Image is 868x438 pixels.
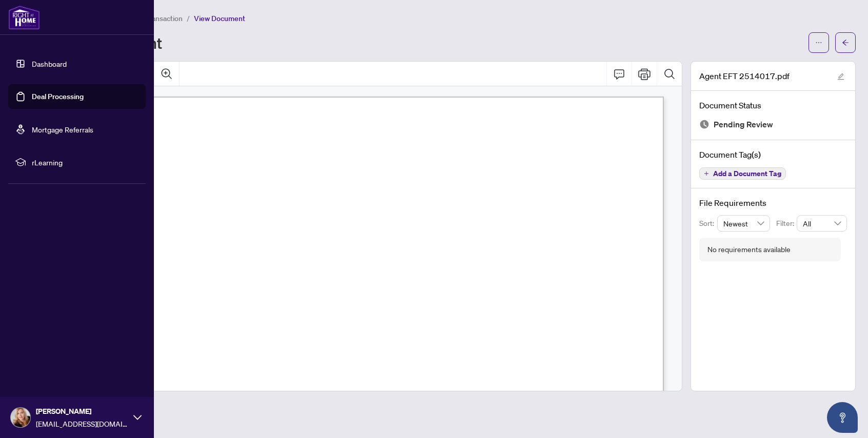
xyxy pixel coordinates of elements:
[699,119,709,129] img: Document Status
[714,118,773,131] span: Pending Review
[707,244,791,255] div: No requirements available
[699,148,847,161] h4: Document Tag(s)
[36,418,128,429] span: [EMAIL_ADDRESS][DOMAIN_NAME]
[32,59,67,68] a: Dashboard
[187,12,190,24] li: /
[36,406,128,417] span: [PERSON_NAME]
[842,39,849,46] span: arrow-left
[815,39,822,46] span: ellipsis
[803,216,841,231] span: All
[32,157,139,168] span: rLearning
[827,402,858,433] button: Open asap
[699,167,786,180] button: Add a Document Tag
[32,125,93,134] a: Mortgage Referrals
[8,5,40,30] img: logo
[723,216,764,231] span: Newest
[699,218,717,229] p: Sort:
[713,170,781,177] span: Add a Document Tag
[128,14,183,23] span: View Transaction
[699,197,847,209] h4: File Requirements
[32,92,84,101] a: Deal Processing
[11,408,30,427] img: Profile Icon
[776,218,797,229] p: Filter:
[699,99,847,111] h4: Document Status
[699,70,790,82] span: Agent EFT 2514017.pdf
[194,14,245,23] span: View Document
[704,171,709,176] span: plus
[837,73,844,80] span: edit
